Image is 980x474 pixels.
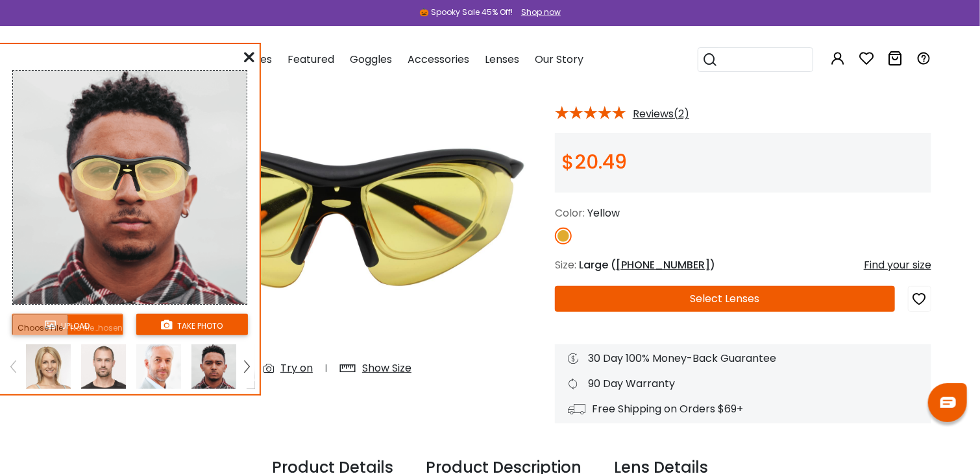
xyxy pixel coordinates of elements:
span: [PHONE_NUMBER] [616,257,710,272]
div: Shop now [521,6,561,18]
img: original.png [63,142,198,212]
div: Find your size [864,257,931,273]
span: Reviews(2) [633,108,689,120]
span: Color: [555,206,585,220]
img: tryonModel8.png [136,344,181,389]
img: tryonModel2.png [13,71,247,304]
div: Try on [280,361,313,376]
button: take photo [136,314,248,335]
span: Featured [288,52,334,67]
span: Accessories [408,52,469,67]
span: Yellow [587,206,620,220]
span: Size: [555,257,576,272]
div: 90 Day Warranty [568,376,918,392]
span: Our Story [535,52,583,67]
div: Free Shipping on Orders $69+ [568,401,918,417]
button: upload [12,314,123,335]
div: 30 Day 100% Money-Back Guarantee [568,351,918,366]
div: Show Size [362,361,411,376]
span: Goggles [350,52,392,67]
span: Lenses [485,52,519,67]
div: 🎃 Spooky Sale 45% Off! [419,6,513,18]
button: Select Lenses [555,286,895,312]
img: right.png [244,361,249,372]
img: left.png [10,361,16,372]
img: tryonModel5.png [81,344,126,389]
span: $20.49 [561,148,627,176]
img: chat [940,397,956,408]
img: tryonModel2.png [191,344,236,389]
img: Gustavus Yellow Plastic SportsGlasses Frames from ABBE Glasses [133,46,542,386]
img: tryonModel7.png [26,344,71,389]
span: Large ( ) [579,257,715,272]
a: Shop now [515,6,561,18]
